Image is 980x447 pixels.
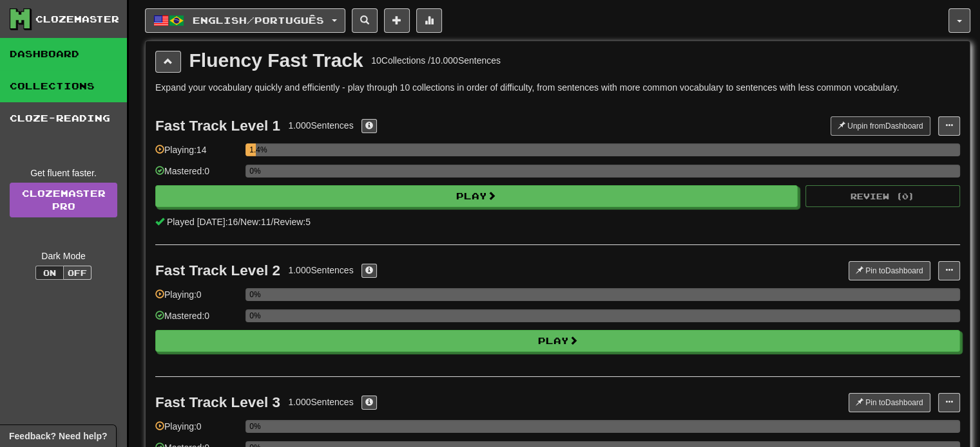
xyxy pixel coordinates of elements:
div: Mastered: 0 [155,165,239,186]
button: Add sentence to collection [384,8,410,33]
span: / [271,217,274,227]
a: ClozemasterPro [10,183,117,217]
span: Played [DATE]: 16 [167,217,238,227]
button: On [35,266,64,280]
div: Fast Track Level 2 [155,262,280,278]
span: English / Português [193,15,324,26]
button: Play [155,185,798,207]
div: Playing: 14 [155,143,239,165]
button: Search sentences [352,8,378,33]
button: Pin toDashboard [849,393,930,412]
span: Open feedback widget [9,430,107,442]
div: 1.000 Sentences [288,119,353,132]
button: Off [63,266,91,280]
div: Dark Mode [10,250,117,262]
div: Fast Track Level 1 [155,118,280,134]
div: Get fluent faster. [10,167,117,179]
p: Expand your vocabulary quickly and efficiently - play through 10 collections in order of difficul... [155,81,960,94]
div: 10 Collections / 10.000 Sentences [371,54,501,67]
div: Mastered: 0 [155,309,239,331]
span: Review: 5 [273,217,311,227]
div: Playing: 0 [155,420,239,441]
span: New: 11 [240,217,271,227]
button: More stats [416,8,442,33]
div: Playing: 0 [155,288,239,309]
div: Fast Track Level 3 [155,394,280,410]
div: Fluency Fast Track [189,51,363,70]
button: Review (0) [805,185,960,207]
button: Play [155,330,960,352]
button: Unpin fromDashboard [831,116,930,136]
span: / [238,217,240,227]
div: 1.000 Sentences [288,396,353,408]
div: Clozemaster [35,13,119,26]
button: English/Português [145,8,345,33]
button: Pin toDashboard [849,261,930,280]
div: 1.4% [249,143,255,156]
div: 1.000 Sentences [288,264,353,277]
